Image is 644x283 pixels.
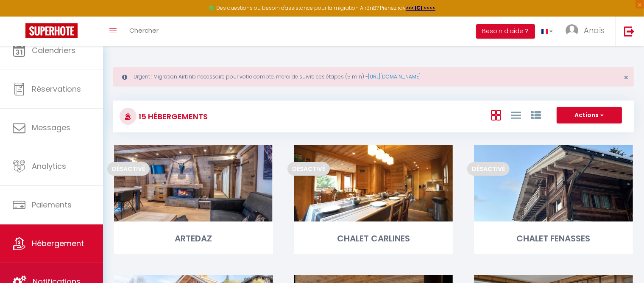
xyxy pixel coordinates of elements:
img: Super Booking [25,23,78,38]
span: × [624,72,628,83]
span: Paiements [32,199,72,210]
button: Besoin d'aide ? [476,24,535,39]
span: Réservations [32,84,81,94]
a: Vue par Groupe [531,108,541,122]
div: ARTEDAZ [114,232,273,245]
button: Close [624,74,628,81]
a: Chercher [123,17,165,46]
a: ... Anaïs [559,17,615,46]
div: CHALET FENASSES [474,232,633,245]
a: [URL][DOMAIN_NAME] [368,73,421,80]
img: logout [624,26,635,36]
a: Vue en Liste [511,108,521,122]
div: CHALET CARLINES [294,232,453,245]
a: Vue en Box [491,108,501,122]
span: Désactivé [107,162,150,176]
span: Désactivé [467,162,510,176]
span: Calendriers [32,45,75,56]
div: Urgent : Migration Airbnb nécessaire pour votre compte, merci de suivre ces étapes (5 min) - [113,67,634,87]
span: Chercher [129,26,159,35]
button: Actions [557,107,622,124]
img: ... [566,24,578,37]
span: Désactivé [287,162,330,176]
span: Analytics [32,161,66,171]
a: >>> ICI <<<< [406,4,435,11]
h3: 15 Hébergements [137,107,208,126]
span: Anaïs [584,25,605,36]
span: Hébergement [32,238,84,249]
span: Messages [32,122,70,133]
